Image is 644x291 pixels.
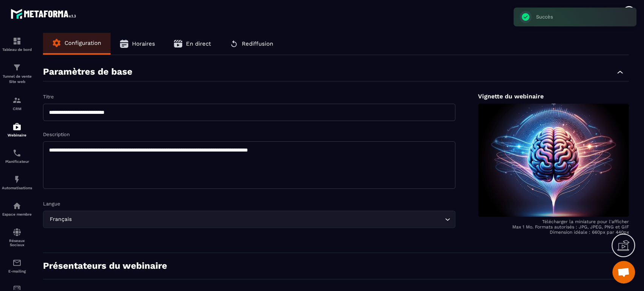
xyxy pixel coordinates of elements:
label: Titre [43,94,54,100]
span: Configuration [65,40,101,46]
a: automationsautomationsAutomatisations [2,169,32,196]
a: automationsautomationsWebinaire [2,116,32,143]
p: Planificateur [2,159,32,164]
button: Configuration [43,33,111,53]
p: Paramètres de base [43,66,132,77]
p: Max 1 Mo. Formats autorisés : JPG, JPEG, PNG et GIF [478,224,629,230]
span: Horaires [132,40,155,47]
a: schedulerschedulerPlanificateur [2,143,32,169]
button: Rediffusion [220,33,283,55]
a: automationsautomationsEspace membre [2,196,32,222]
span: Rediffusion [242,40,273,47]
a: formationformationCRM [2,90,32,116]
label: Description [43,132,70,137]
p: Dimension idéale : 660px par 440px [478,230,629,235]
img: scheduler [12,149,22,158]
p: Tableau de bord [2,47,32,52]
div: Ouvrir le chat [612,261,635,283]
p: Télécharger la miniature pour l'afficher [478,219,629,224]
img: automations [12,201,22,210]
p: CRM [2,107,32,111]
p: Webinaire [2,133,32,137]
span: En direct [186,40,211,47]
img: automations [12,122,22,131]
img: formation [12,37,22,46]
p: Espace membre [2,212,32,216]
a: formationformationTunnel de vente Site web [2,57,32,90]
img: logo [11,7,78,21]
button: Horaires [111,33,164,55]
img: email [12,258,22,267]
img: social-network [12,228,22,237]
p: Vignette du webinaire [478,93,629,100]
p: E-mailing [2,269,32,273]
img: formation [12,63,22,72]
p: Tunnel de vente Site web [2,74,32,84]
label: Langue [43,201,60,207]
p: Présentateurs du webinaire [43,260,167,271]
img: formation [12,96,22,105]
a: social-networksocial-networkRéseaux Sociaux [2,222,32,253]
p: Automatisations [2,186,32,190]
a: emailemailE-mailing [2,253,32,279]
a: formationformationTableau de bord [2,31,32,57]
img: automations [12,175,22,184]
input: Search for option [73,215,443,224]
div: Search for option [43,211,455,228]
button: En direct [164,33,220,55]
p: Réseaux Sociaux [2,239,32,247]
span: Français [48,215,73,224]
